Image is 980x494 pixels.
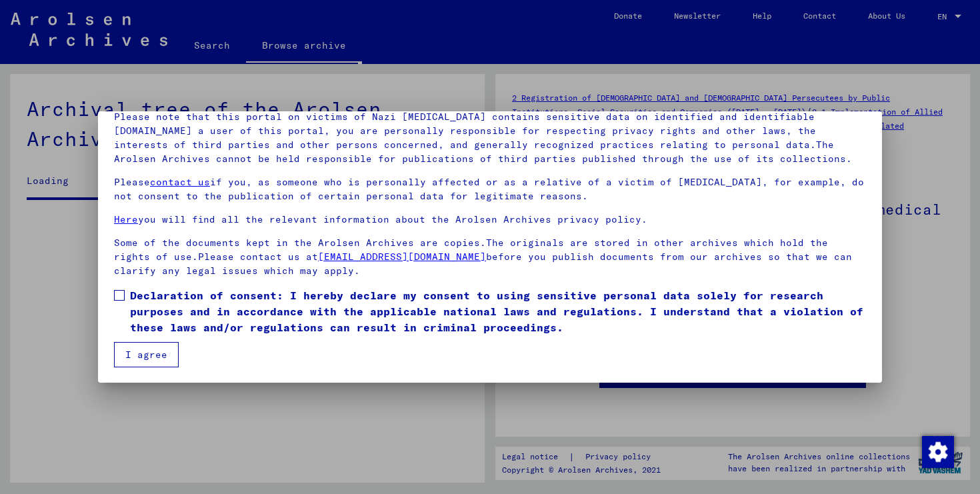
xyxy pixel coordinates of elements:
button: I agree [114,342,179,367]
img: Change consent [922,436,954,468]
a: contact us [150,176,210,188]
a: Here [114,213,138,225]
p: Please if you, as someone who is personally affected or as a relative of a victim of [MEDICAL_DAT... [114,175,866,203]
div: Change consent [921,435,953,467]
a: [EMAIL_ADDRESS][DOMAIN_NAME] [318,251,486,263]
p: you will find all the relevant information about the Arolsen Archives privacy policy. [114,213,866,227]
span: Declaration of consent: I hereby declare my consent to using sensitive personal data solely for r... [130,287,866,335]
p: Some of the documents kept in the Arolsen Archives are copies.The originals are stored in other a... [114,236,866,278]
p: Please note that this portal on victims of Nazi [MEDICAL_DATA] contains sensitive data on identif... [114,110,866,166]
